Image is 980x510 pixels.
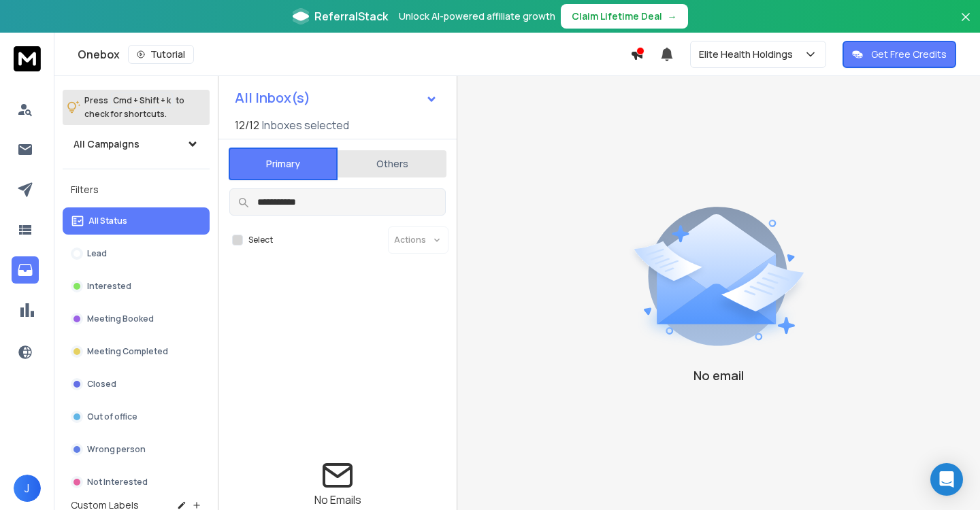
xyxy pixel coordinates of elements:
p: Meeting Booked [87,313,154,324]
button: Meeting Completed [63,338,210,365]
button: All Status [63,207,210,235]
p: Meeting Completed [87,346,168,357]
p: Lead [87,248,107,259]
span: 12 / 12 [235,117,259,133]
button: Lead [63,240,210,267]
button: Claim Lifetime Deal→ [561,4,688,29]
p: Wrong person [87,444,146,455]
button: Wrong person [63,436,210,463]
button: J [14,475,41,502]
button: Others [338,149,446,179]
button: Close banner [957,8,975,41]
div: Onebox [78,45,630,64]
p: No Emails [314,492,361,508]
button: Interested [63,273,210,300]
span: ReferralStack [314,8,388,24]
p: Out of office [87,411,137,422]
p: Interested [87,281,131,292]
p: Not Interested [87,477,148,488]
p: Elite Health Holdings [699,48,798,61]
button: Get Free Credits [843,41,956,68]
button: All Inbox(s) [224,84,448,112]
span: → [668,10,677,23]
p: Get Free Credits [871,48,947,61]
p: Unlock AI-powered affiliate growth [399,10,555,23]
button: All Campaigns [63,131,210,158]
h3: Filters [63,180,210,199]
p: No email [693,366,744,385]
button: Not Interested [63,469,210,496]
div: Open Intercom Messenger [930,463,963,496]
h1: All Campaigns [73,137,140,151]
p: Press to check for shortcuts. [84,94,184,121]
button: Meeting Booked [63,305,210,333]
p: Closed [87,379,116,390]
button: Primary [229,148,338,180]
h1: All Inbox(s) [235,91,310,105]
button: Out of office [63,403,210,430]
p: All Status [88,216,127,226]
span: Cmd + Shift + k [111,92,173,108]
button: Tutorial [128,45,194,64]
button: Closed [63,371,210,398]
h3: Inboxes selected [262,117,349,133]
label: Select [248,235,273,245]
